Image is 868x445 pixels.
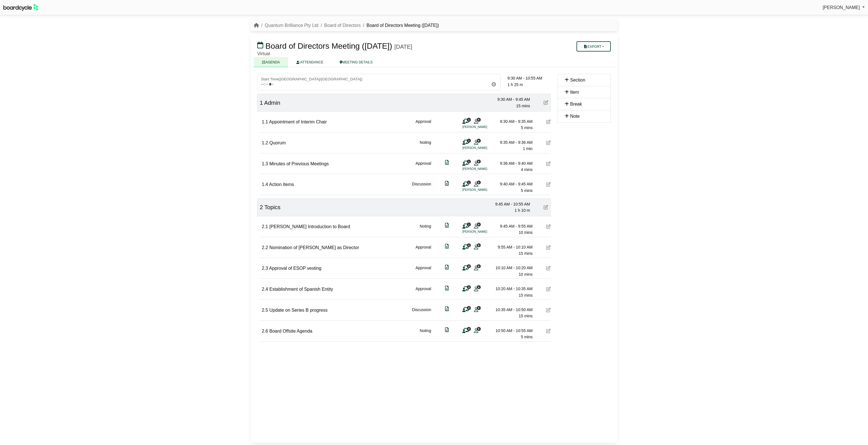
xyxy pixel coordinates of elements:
span: 1 min [523,146,533,151]
span: 15 mins [519,293,533,298]
li: [PERSON_NAME] [462,125,505,129]
div: 9:30 AM - 9:45 AM [490,96,530,102]
div: 9:35 AM - 9:36 AM [493,139,533,146]
span: 15 mins [519,251,533,256]
span: 2.4 [262,287,268,292]
img: BoardcycleBlackGreen-aaafeed430059cb809a45853b8cf6d952af9d84e6e89e1f1685b34bfd5cb7d64.svg [3,4,39,11]
span: Topics [264,204,280,210]
span: Establishment of Spanish Entity [269,287,333,292]
span: 9 [477,160,481,163]
li: Board of Directors Meeting ([DATE]) [361,22,439,29]
span: 5 mins [521,125,533,130]
div: 9:45 AM - 10:55 AM [490,201,530,207]
span: 2.5 [262,308,268,313]
div: 10:35 AM - 10:50 AM [493,307,533,313]
span: 2.3 [262,266,268,271]
div: Approval [416,286,431,298]
li: [PERSON_NAME] [462,166,505,171]
span: 1 [467,118,471,121]
span: Board Offsite Agenda [269,329,312,333]
span: 1 [467,160,471,163]
span: Minutes of Previous Meetings [269,161,329,166]
li: [PERSON_NAME] [462,229,505,234]
a: MEETING DETAILS [331,57,381,67]
span: Approval of ESOP vesting [269,266,322,271]
span: 10 mins [519,230,533,235]
span: 9 [477,285,481,289]
button: Export [576,41,611,52]
div: 9:36 AM - 9:40 AM [493,160,533,166]
span: 9 [477,264,481,268]
span: 9 [477,181,481,184]
span: 1.3 [262,161,268,166]
div: 10:10 AM - 10:20 AM [493,265,533,271]
span: 1 [467,139,471,142]
span: Quorum [269,140,286,145]
div: Approval [416,160,431,173]
a: AGENDA [254,57,288,67]
span: 9 [477,306,481,310]
span: Action Items [269,182,294,187]
span: 1.1 [262,119,268,124]
span: 9 [477,118,481,121]
div: 9:55 AM - 10:10 AM [493,244,533,250]
span: Virtual [257,51,270,56]
span: Break [570,102,582,106]
span: 0 [467,264,471,268]
div: Approval [416,244,431,257]
span: Board of Directors Meeting ([DATE]) [265,42,392,50]
div: Approval [416,118,431,131]
span: 0 [467,306,471,310]
span: 10 mins [519,272,533,277]
span: 2.1 [262,224,268,229]
span: Section [570,78,585,82]
a: Board of Directors [324,23,361,28]
div: 10:50 AM - 10:55 AM [493,328,533,334]
span: 1 [467,222,471,226]
div: 9:40 AM - 9:45 AM [493,181,533,187]
span: 0 [467,243,471,247]
span: 15 mins [519,314,533,318]
span: 1 [260,100,263,106]
div: Discussion [412,181,431,194]
span: 2.6 [262,329,268,333]
span: 9 [477,222,481,226]
div: 9:30 AM - 9:35 AM [493,118,533,125]
span: Admin [264,100,280,106]
span: Update on Series B progress [269,308,327,313]
span: 9 [477,243,481,247]
nav: breadcrumb [254,22,439,29]
li: [PERSON_NAME] [462,146,505,150]
div: Noting [420,139,431,152]
span: 1 h 10 m [515,208,530,213]
span: 0 [467,285,471,289]
li: [PERSON_NAME] [462,187,505,192]
span: 9 [477,139,481,142]
span: 9 [477,327,481,331]
a: ATTENDANCE [288,57,331,67]
div: [DATE] [394,43,412,50]
span: Note [570,114,580,119]
span: 0 [467,327,471,331]
span: Item [570,90,579,95]
div: Noting [420,328,431,340]
div: 10:20 AM - 10:35 AM [493,286,533,292]
span: Nomination of [PERSON_NAME] as Director [269,245,359,250]
span: 1 h 25 m [507,82,523,87]
div: 9:45 AM - 9:55 AM [493,223,533,229]
span: 2.2 [262,245,268,250]
span: [PERSON_NAME] [823,5,860,10]
span: 1 [467,181,471,184]
div: Approval [416,265,431,277]
span: 5 mins [521,188,533,193]
span: 1.2 [262,140,268,145]
div: Noting [420,223,431,236]
div: Discussion [412,307,431,319]
div: 9:30 AM - 10:55 AM [507,75,551,81]
span: 1.4 [262,182,268,187]
span: 15 mins [516,104,530,108]
span: 4 mins [521,167,533,172]
a: [PERSON_NAME] [823,4,865,11]
span: [PERSON_NAME] Introduction to Board [269,224,350,229]
span: 5 mins [521,335,533,339]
